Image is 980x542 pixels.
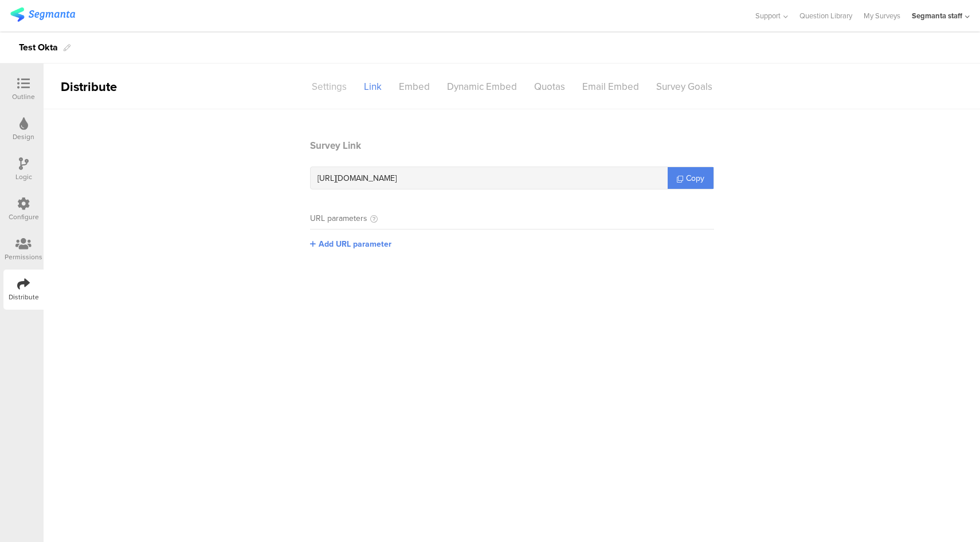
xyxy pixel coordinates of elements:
[310,212,367,224] div: URL parameters
[526,77,574,97] div: Quotas
[390,77,438,97] div: Embed
[574,77,648,97] div: Email Embed
[19,38,58,57] div: Test Okta
[355,77,390,97] div: Link
[310,139,714,153] header: Survey Link
[310,238,391,250] button: Add URL parameter
[5,252,42,262] div: Permissions
[438,77,526,97] div: Dynamic Embed
[755,10,781,21] span: Support
[648,77,721,97] div: Survey Goals
[912,10,962,21] div: Segmanta staff
[15,172,32,182] div: Logic
[9,292,39,302] div: Distribute
[12,92,35,102] div: Outline
[10,7,75,22] img: segmanta logo
[319,238,391,250] span: Add URL parameter
[44,77,175,96] div: Distribute
[686,172,704,184] span: Copy
[9,212,39,222] div: Configure
[303,77,355,97] div: Settings
[13,132,34,142] div: Design
[317,172,397,184] span: [URL][DOMAIN_NAME]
